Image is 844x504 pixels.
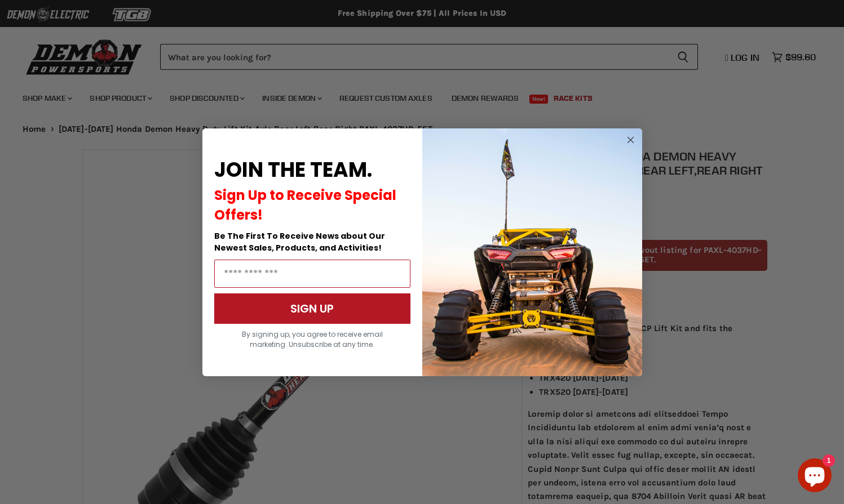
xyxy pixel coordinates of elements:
[242,329,383,349] span: By signing up, you agree to receive email marketing. Unsubscribe at any time.
[624,133,638,147] button: Close dialog
[214,260,410,288] input: Email Address
[422,128,642,376] img: a9095488-b6e7-41ba-879d-588abfab540b.jpeg
[214,155,372,184] span: JOIN THE TEAM.
[214,230,385,253] span: Be The First To Receive News about Our Newest Sales, Products, and Activities!
[214,186,396,224] span: Sign Up to Receive Special Offers!
[794,458,835,495] inbox-online-store-chat: Shopify online store chat
[214,293,410,324] button: SIGN UP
